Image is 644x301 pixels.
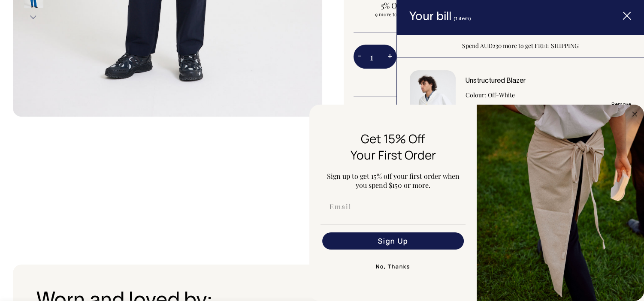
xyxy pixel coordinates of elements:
dt: Colour: [466,90,486,100]
dd: Off-White [488,90,515,100]
div: FLYOUT Form [309,105,644,301]
span: 5% OFF [358,0,429,11]
a: Unstructured Blazer [466,78,526,84]
button: Next [27,7,40,27]
button: + [383,48,396,65]
span: (1 item) [454,16,471,21]
span: 9 more to apply [358,11,429,18]
button: Sign Up [322,232,464,250]
img: underline [320,224,466,224]
img: 5e34ad8f-4f05-4173-92a8-ea475ee49ac9.jpeg [477,105,644,301]
dt: Size: [466,103,478,113]
span: Spend AUD230 more to get FREE SHIPPING [462,42,579,50]
span: Get 15% Off [361,130,425,147]
img: Unstructured Blazer [410,70,456,139]
button: - [354,48,366,65]
span: Your First Order [351,147,436,163]
button: No, Thanks [320,258,466,275]
button: Close dialog [629,109,640,119]
span: Sign up to get 15% off your first order when you spend $150 or more. [327,172,460,190]
dd: S [480,103,484,113]
input: Email [322,198,464,215]
a: Remove [611,102,631,107]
